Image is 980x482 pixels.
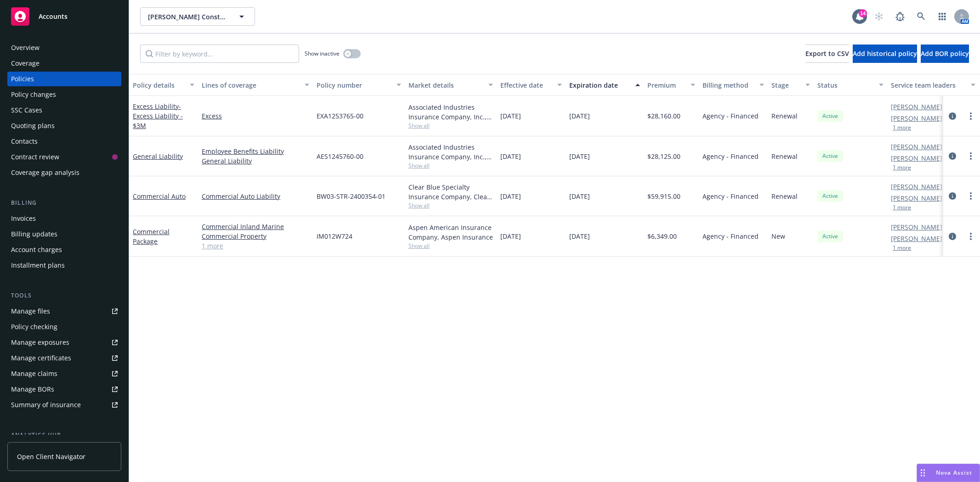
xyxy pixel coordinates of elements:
[702,231,759,241] span: Agency - Financed
[891,80,965,90] div: Service team leaders
[11,87,56,102] div: Policy changes
[7,87,121,102] a: Policy changes
[702,191,759,201] span: Agency - Financed
[202,146,309,156] a: Employee Benefits Liability
[39,13,68,20] span: Accounts
[947,231,958,242] a: circleInformation
[408,102,493,122] div: Associated Industries Insurance Company, Inc., AmTrust Financial Services, Amwins
[500,111,521,121] span: [DATE]
[7,304,121,319] a: Manage files
[7,258,121,273] a: Installment plans
[11,351,71,365] div: Manage certificates
[702,80,754,90] div: Billing method
[702,151,759,161] span: Agency - Financed
[965,111,976,122] a: more
[11,165,79,180] div: Coverage gap analysis
[7,335,121,350] a: Manage exposures
[500,80,552,90] div: Effective date
[202,111,309,121] a: Excess
[569,111,590,121] span: [DATE]
[11,242,62,257] div: Account charges
[891,113,942,123] a: [PERSON_NAME]
[133,102,183,130] a: Excess Liability
[7,382,121,397] a: Manage BORs
[317,231,352,241] span: IM012W724
[569,231,590,241] span: [DATE]
[7,351,121,365] a: Manage certificates
[965,191,976,202] a: more
[17,452,85,461] span: Open Client Navigator
[891,7,909,26] a: Report a Bug
[7,319,121,334] a: Policy checking
[805,45,849,63] button: Export to CSV
[202,241,309,251] a: 1 more
[7,242,121,257] a: Account charges
[893,205,911,210] button: 1 more
[814,74,887,96] button: Status
[202,156,309,166] a: General Liability
[891,222,942,232] a: [PERSON_NAME]
[500,231,521,241] span: [DATE]
[965,151,976,162] a: more
[891,102,942,112] a: [PERSON_NAME]
[768,74,814,96] button: Stage
[7,211,121,226] a: Invoices
[408,162,493,169] span: Show all
[947,111,958,122] a: circleInformation
[947,151,958,162] a: circleInformation
[7,72,121,86] a: Policies
[821,112,839,120] span: Active
[859,9,867,17] div: 14
[891,153,942,163] a: [PERSON_NAME]
[317,151,363,161] span: AES1245760-00
[936,469,972,476] span: Nova Assist
[11,335,69,350] div: Manage exposures
[133,152,183,161] a: General Liability
[647,231,677,241] span: $6,349.00
[805,49,849,58] span: Export to CSV
[7,118,121,133] a: Quoting plans
[569,151,590,161] span: [DATE]
[965,231,976,242] a: more
[148,12,227,22] span: [PERSON_NAME] Construction Co. Inc.
[7,227,121,241] a: Billing updates
[870,7,888,26] a: Start snowing
[917,464,929,482] div: Drag to move
[405,74,497,96] button: Market details
[7,4,121,29] a: Accounts
[853,49,917,58] span: Add historical policy
[921,45,969,63] button: Add BOR policy
[133,102,183,130] span: - Excess Liability - $3M
[891,193,942,203] a: [PERSON_NAME]
[305,50,340,57] span: Show inactive
[11,134,38,149] div: Contacts
[821,192,839,200] span: Active
[771,191,798,201] span: Renewal
[11,382,54,397] div: Manage BORs
[11,56,40,71] div: Coverage
[7,134,121,149] a: Contacts
[7,56,121,71] a: Coverage
[317,191,385,201] span: BW03-STR-2400354-01
[202,231,309,241] a: Commercial Property
[917,464,980,482] button: Nova Assist
[408,122,493,129] span: Show all
[891,182,942,191] a: [PERSON_NAME]
[569,191,590,201] span: [DATE]
[11,211,36,226] div: Invoices
[7,150,121,164] a: Contract review
[11,319,57,334] div: Policy checking
[912,7,930,26] a: Search
[140,45,299,63] input: Filter by keyword...
[933,7,952,26] a: Switch app
[947,191,958,202] a: circleInformation
[891,234,942,243] a: [PERSON_NAME]
[133,227,170,246] a: Commercial Package
[821,152,839,160] span: Active
[408,223,493,242] div: Aspen American Insurance Company, Aspen Insurance
[647,80,685,90] div: Premium
[11,366,57,381] div: Manage claims
[140,7,255,26] button: [PERSON_NAME] Construction Co. Inc.
[202,191,309,201] a: Commercial Auto Liability
[569,80,630,90] div: Expiration date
